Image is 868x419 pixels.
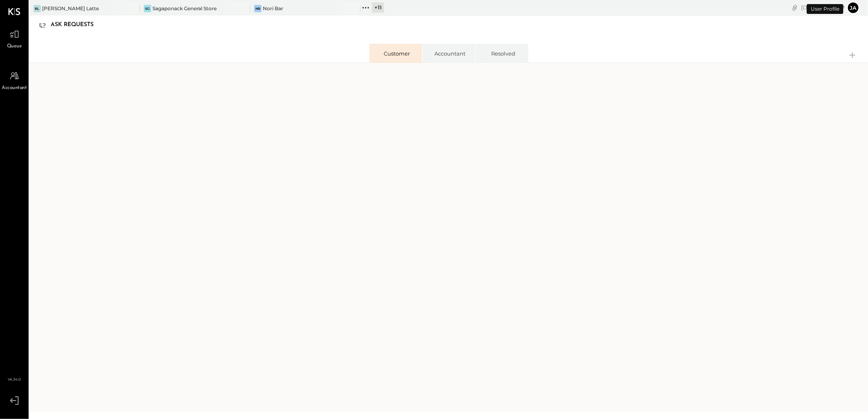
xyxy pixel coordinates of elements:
div: BL [34,5,41,12]
div: [DATE] [801,4,845,11]
div: copy link [791,3,799,12]
span: Queue [7,43,22,50]
div: SG [144,5,151,12]
a: Accountant [0,68,28,92]
div: [PERSON_NAME] Latte [42,5,99,12]
span: Accountant [2,85,27,92]
a: Queue [0,27,28,50]
div: Ask Requests [51,18,102,31]
div: Accountant [431,50,470,57]
div: Customer [378,50,416,57]
div: Nori Bar [263,5,283,12]
button: ja [847,1,860,14]
div: User Profile [807,4,843,14]
div: + 11 [372,2,384,13]
div: NB [254,5,262,12]
li: Resolved [475,44,528,63]
div: Sagaponack General Store [152,5,217,12]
